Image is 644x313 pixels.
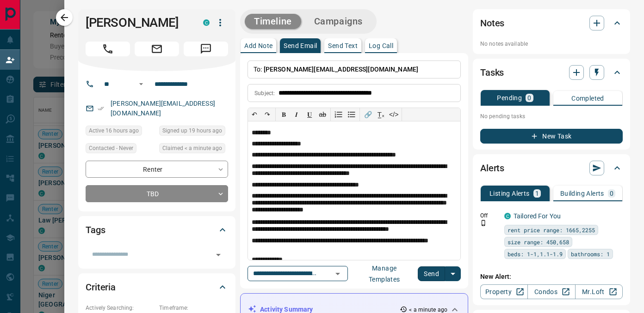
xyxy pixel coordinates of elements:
button: New Task [480,129,623,144]
a: Condos [527,284,575,299]
button: 𝐔 [303,108,316,121]
div: Criteria [86,276,228,298]
a: Tailored For You [514,212,561,220]
button: Bullet list [345,108,358,121]
p: Listing Alerts [489,190,530,197]
button: 𝐁 [277,108,290,121]
p: Subject: [254,89,275,97]
svg: Push Notification Only [480,220,487,226]
div: Tags [86,219,228,241]
span: size range: 450,658 [508,237,569,247]
p: Send Text [328,42,358,49]
div: TBD [86,185,228,202]
span: 𝐔 [307,111,312,118]
h2: Tags [86,223,105,237]
button: 𝑰 [290,108,303,121]
p: No notes available [480,40,623,48]
div: Renter [86,161,228,178]
span: bathrooms: 1 [571,249,610,259]
p: Completed [571,95,604,102]
button: Manage Templates [351,266,418,281]
button: Numbered list [332,108,345,121]
p: Building Alerts [560,190,604,197]
span: Active 16 hours ago [89,126,139,135]
div: Mon Aug 11 2025 [159,126,228,138]
button: ↷ [261,108,274,121]
p: Pending [497,95,522,101]
svg: Email Verified [98,105,104,112]
h2: Notes [480,16,504,30]
div: split button [418,266,461,281]
div: condos.ca [504,213,511,219]
div: Tasks [480,61,623,84]
p: New Alert: [480,272,623,282]
button: Timeline [245,14,301,29]
button: Open [136,78,147,90]
p: Log Call [369,42,393,49]
span: rent price range: 1665,2255 [508,225,595,235]
p: Timeframe: [159,304,228,312]
p: 0 [610,190,613,197]
p: Actively Searching: [86,304,155,312]
a: Property [480,284,528,299]
h2: Alerts [480,161,504,175]
div: Alerts [480,157,623,179]
s: ab [319,111,326,118]
span: Message [184,42,228,56]
p: No pending tasks [480,109,623,123]
h1: [PERSON_NAME] [86,15,189,30]
span: Claimed < a minute ago [162,144,222,153]
p: To: [248,60,461,78]
span: Call [86,42,130,56]
button: Campaigns [305,14,372,29]
button: </> [387,108,400,121]
h2: Tasks [480,65,504,80]
button: 🔗 [361,108,374,121]
button: T̲ₓ [374,108,387,121]
h2: Criteria [86,280,116,295]
div: Mon Aug 11 2025 [86,126,155,138]
button: Open [331,267,344,280]
span: [PERSON_NAME][EMAIL_ADDRESS][DOMAIN_NAME] [264,66,418,73]
p: 0 [527,95,531,101]
div: condos.ca [203,19,210,26]
div: Mon Aug 11 2025 [159,143,228,156]
a: [PERSON_NAME][EMAIL_ADDRESS][DOMAIN_NAME] [111,100,215,117]
span: Signed up 19 hours ago [162,126,222,135]
a: Mr.Loft [575,284,623,299]
p: Send Email [284,42,317,49]
button: Send [418,266,445,281]
span: beds: 1-1,1.1-1.9 [508,249,563,259]
button: ab [316,108,329,121]
p: Off [480,211,499,220]
button: ↶ [248,108,261,121]
span: Contacted - Never [89,144,133,153]
button: Open [212,248,225,261]
p: Add Note [244,42,272,49]
span: Email [135,42,179,56]
p: 1 [535,190,539,197]
div: Notes [480,12,623,34]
